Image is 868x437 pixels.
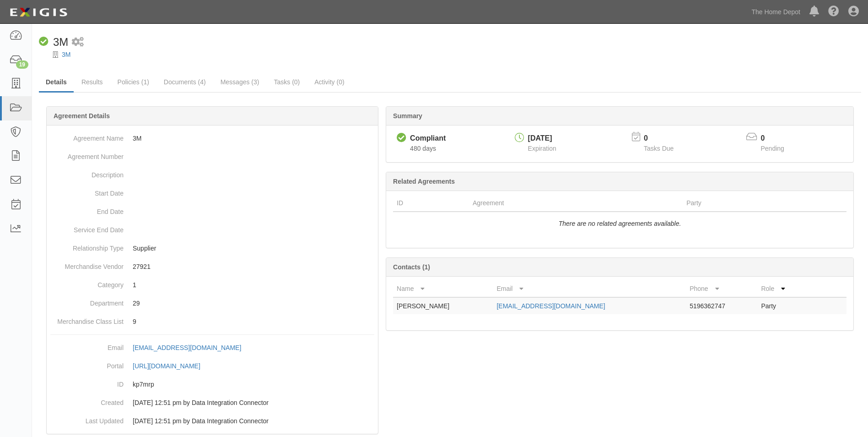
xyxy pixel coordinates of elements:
dd: 3M [50,129,374,147]
dt: ID [50,375,124,389]
span: Pending [761,145,784,152]
td: Party [757,297,810,314]
a: Messages (3) [214,73,266,91]
a: Details [39,73,74,93]
i: Help Center - Complianz [828,6,839,17]
a: [EMAIL_ADDRESS][DOMAIN_NAME] [496,302,605,310]
td: [PERSON_NAME] [393,297,493,314]
span: Tasks Due [644,145,674,152]
i: 1 scheduled workflow [72,38,84,47]
span: 3M [53,36,68,48]
b: Related Agreements [393,178,455,185]
a: [URL][DOMAIN_NAME] [133,362,210,370]
dt: Agreement Number [50,147,124,161]
dd: kp7mrp [50,375,374,393]
dt: Agreement Name [50,129,124,143]
a: Results [75,73,110,91]
div: Compliant [410,133,446,144]
dt: Category [50,276,124,290]
dt: Merchandise Class List [50,312,124,326]
a: Documents (4) [157,73,213,91]
dd: [DATE] 12:51 pm by Data Integration Connector [50,412,374,430]
th: Name [393,280,493,297]
a: Policies (1) [111,73,156,91]
dd: Supplier [50,239,374,257]
a: Tasks (0) [267,73,307,91]
dt: Portal [50,357,124,371]
img: logo-5460c22ac91f19d4615b14bd174203de0afe785f0fc80cf4dbbc73dc1793850b.png [7,4,70,21]
dt: Merchandise Vendor [50,257,124,271]
p: 27921 [133,262,374,271]
th: ID [393,195,469,212]
div: [EMAIL_ADDRESS][DOMAIN_NAME] [133,343,241,352]
b: Agreement Details [54,112,110,120]
th: Email [493,280,686,297]
th: Agreement [469,195,683,212]
div: 3M [39,34,68,50]
a: The Home Depot [747,3,805,21]
p: 29 [133,299,374,308]
dt: End Date [50,202,124,216]
b: Summary [393,112,422,120]
b: Contacts (1) [393,263,430,271]
span: Since 05/17/2024 [410,145,436,152]
span: Expiration [528,145,556,152]
dt: Department [50,294,124,308]
dt: Relationship Type [50,239,124,253]
div: [DATE] [528,133,556,144]
a: 3M [62,51,70,58]
th: Role [757,280,810,297]
i: There are no related agreements available. [559,220,681,227]
dd: [DATE] 12:51 pm by Data Integration Connector [50,393,374,412]
th: Phone [686,280,757,297]
dt: Created [50,393,124,407]
i: Compliant [397,133,406,143]
th: Party [683,195,806,212]
a: Activity (0) [307,73,351,91]
a: [EMAIL_ADDRESS][DOMAIN_NAME] [133,344,251,351]
td: 5196362747 [686,297,757,314]
p: 0 [644,133,685,144]
dt: Start Date [50,184,124,198]
dt: Last Updated [50,412,124,426]
dt: Description [50,166,124,180]
dt: Email [50,339,124,352]
p: 1 [133,280,374,290]
i: Compliant [39,37,49,47]
dt: Service End Date [50,221,124,235]
p: 0 [761,133,796,144]
div: 19 [16,60,28,69]
p: 9 [133,317,374,326]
